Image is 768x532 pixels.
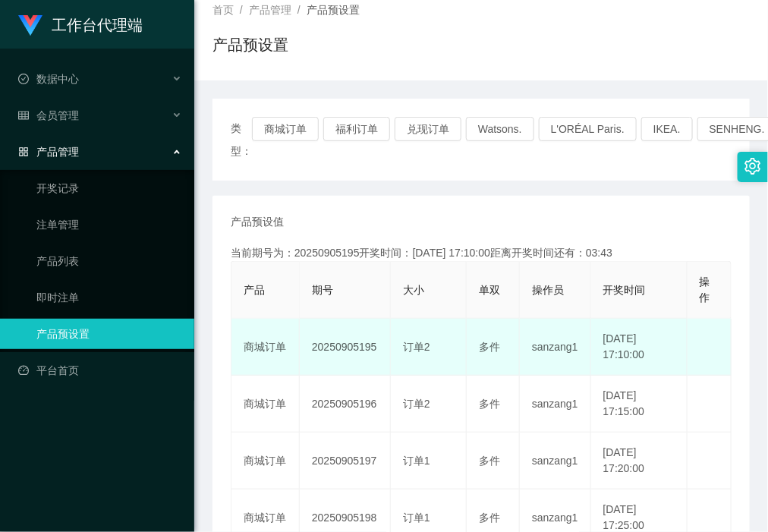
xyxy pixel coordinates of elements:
[744,158,761,175] i: 图标: setting
[479,284,500,296] span: 单双
[297,4,301,16] span: /
[212,33,288,56] h1: 产品预设置
[591,319,688,376] td: [DATE] 17:10:00
[18,15,42,36] img: logo.9652507e.png
[300,319,391,376] td: 20250905195
[591,433,688,490] td: [DATE] 17:20:00
[244,284,265,296] span: 产品
[403,512,430,524] span: 订单1
[403,398,430,410] span: 订单2
[591,376,688,433] td: [DATE] 17:15:00
[18,109,79,121] span: 会员管理
[18,146,29,157] i: 图标: appstore-o
[312,284,333,296] span: 期号
[539,117,637,141] button: L'ORÉAL Paris.
[52,1,143,49] h1: 工作台代理端
[212,4,234,16] span: 首页
[18,74,29,84] i: 图标: check-circle-o
[520,433,591,490] td: sanzang1
[231,319,300,376] td: 商城订单
[603,284,646,296] span: 开奖时间
[479,455,500,467] span: 多件
[403,455,430,467] span: 订单1
[36,246,182,276] a: 产品列表
[231,245,732,261] div: 当前期号为：20250905195开奖时间：[DATE] 17:10:00距离开奖时间还有：03:43
[532,284,564,296] span: 操作员
[231,376,300,433] td: 商城订单
[231,214,284,230] span: 产品预设值
[249,4,291,16] span: 产品管理
[36,209,182,240] a: 注单管理
[520,376,591,433] td: sanzang1
[36,319,182,349] a: 产品预设置
[240,4,243,16] span: /
[231,433,300,490] td: 商城订单
[36,173,182,203] a: 开奖记录
[323,117,390,141] button: 福利订单
[18,146,79,158] span: 产品管理
[300,433,391,490] td: 20250905197
[307,4,360,16] span: 产品预设置
[18,110,29,121] i: 图标: table
[520,319,591,376] td: sanzang1
[18,18,143,30] a: 工作台代理端
[36,282,182,313] a: 即时注单
[300,376,391,433] td: 20250905196
[18,73,79,85] span: 数据中心
[231,117,252,162] span: 类型：
[403,284,424,296] span: 大小
[466,117,534,141] button: Watsons.
[479,398,500,410] span: 多件
[700,275,710,304] span: 操作
[395,117,461,141] button: 兑现订单
[18,355,182,386] a: 图标: dashboard平台首页
[479,512,500,524] span: 多件
[479,341,500,353] span: 多件
[641,117,693,141] button: IKEA.
[403,341,430,353] span: 订单2
[252,117,319,141] button: 商城订单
